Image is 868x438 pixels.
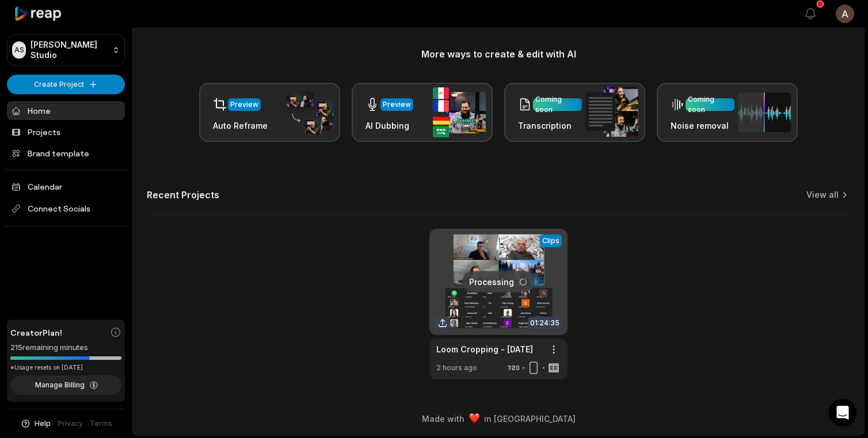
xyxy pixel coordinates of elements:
span: Creator Plan! [10,326,62,339]
img: transcription.png [585,87,638,137]
h3: More ways to create & edit with AI [147,47,850,61]
a: Calendar [7,177,125,196]
span: Connect Socials [7,198,125,219]
div: AS [12,41,26,59]
h3: Noise removal [671,120,734,132]
h3: Auto Reframe [213,120,268,132]
h2: Recent Projects [147,189,219,201]
a: Loom Cropping - [DATE] [436,343,533,355]
a: Home [7,101,125,120]
img: heart emoji [469,413,479,424]
img: auto_reframe.png [280,90,333,135]
a: Privacy [58,418,83,429]
a: Terms [90,418,112,429]
div: Open Intercom Messenger [829,399,856,427]
button: Manage Billing [10,375,121,395]
span: Help [35,418,51,429]
div: Preview [230,99,258,110]
a: View all [806,189,839,201]
p: [PERSON_NAME] Studio [31,40,108,60]
img: ai_dubbing.png [433,87,486,137]
div: 215 remaining minutes [10,342,121,354]
img: noise_removal.png [738,93,791,132]
div: Coming soon [688,94,732,115]
a: Brand template [7,144,125,163]
div: Preview [383,99,411,110]
h3: AI Dubbing [366,120,413,132]
button: Help [20,418,51,429]
div: *Usage resets on [DATE] [10,363,121,372]
button: Create Project [7,75,125,94]
div: Made with in [GEOGRAPHIC_DATA] [143,413,854,425]
h3: Transcription [518,120,582,132]
div: Coming soon [535,94,580,115]
a: Projects [7,122,125,141]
